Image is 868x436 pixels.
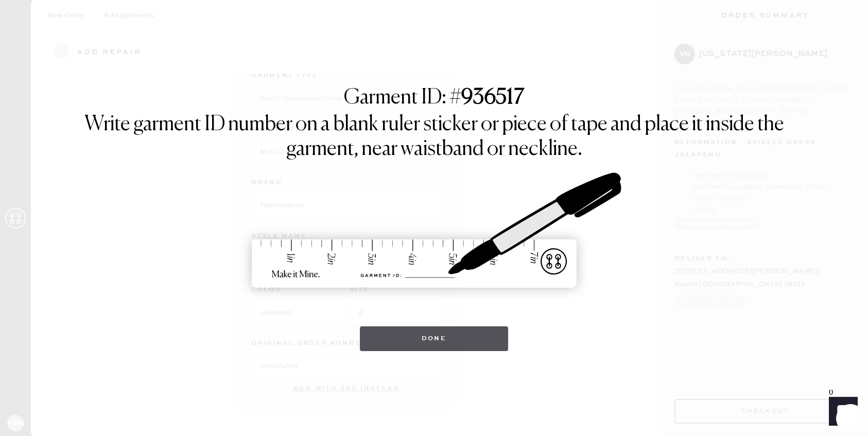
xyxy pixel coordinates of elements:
[360,326,509,351] button: Done
[461,88,524,108] strong: 936517
[819,390,863,434] iframe: Front Chat
[344,85,524,112] h1: Garment ID: #
[51,112,817,162] h1: Write garment ID number on a blank ruler sticker or piece of tape and place it inside the garment...
[241,146,627,316] img: ruler-sticker-sharpie.svg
